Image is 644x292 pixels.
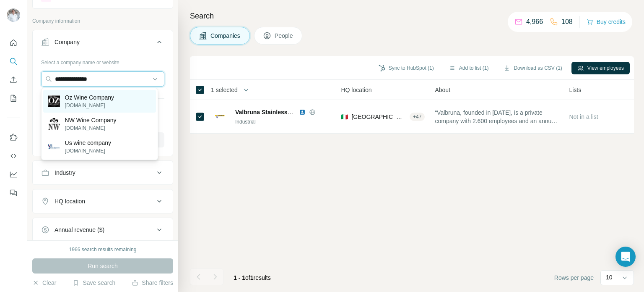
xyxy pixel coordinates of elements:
button: Download as CSV (1) [498,62,568,74]
button: Dashboard [7,167,20,182]
button: Feedback [7,185,20,200]
span: HQ location [341,86,371,94]
img: Oz Wine Company [48,95,60,107]
p: 4,966 [526,17,543,27]
button: Quick start [7,35,20,50]
div: 1966 search results remaining [69,246,137,253]
span: of [245,274,250,281]
div: HQ location [55,197,85,205]
button: Company [33,32,173,55]
span: 1 [250,274,254,281]
img: Logo of Valbruna Stainless Steel [215,115,229,118]
img: LinkedIn logo [299,109,306,116]
button: Search [7,54,20,69]
button: Annual revenue ($) [33,220,173,240]
p: 10 [606,273,613,281]
p: Us wine company [65,139,112,147]
span: Companies [210,32,241,40]
span: People [275,32,294,40]
span: “Valbruna, founded in [DATE], is a private company with 2.600 employees and an annual output of 3... [435,108,559,125]
div: Select a company name or website [41,55,164,66]
div: Industrial [235,118,326,126]
p: [DOMAIN_NAME] [65,147,112,155]
img: NW Wine Company [48,118,60,130]
span: Not in a list [569,113,598,120]
button: Sync to HubSpot (1) [373,62,440,74]
button: Use Surfe on LinkedIn [7,130,20,145]
p: [DOMAIN_NAME] [65,124,117,132]
p: Oz Wine Company [65,93,114,102]
p: [DOMAIN_NAME] [65,102,114,109]
button: Clear [32,279,56,287]
span: About [435,86,450,94]
span: Valbruna Stainless Steel [235,109,303,116]
button: Industry [33,163,173,183]
p: 108 [561,17,573,27]
div: Open Intercom Messenger [615,247,636,267]
span: Lists [569,86,581,94]
span: Rows per page [554,274,594,282]
span: 1 selected [211,86,238,94]
h4: Search [190,10,634,22]
button: Save search [73,279,115,287]
button: View employees [571,62,630,74]
span: results [234,274,271,281]
span: 🇮🇹 [341,113,348,121]
button: My lists [7,91,20,106]
img: Us wine company [48,141,60,153]
div: Annual revenue ($) [55,226,104,234]
p: NW Wine Company [65,116,117,124]
img: Avatar [7,8,20,22]
div: Company [55,38,80,46]
span: 1 - 1 [234,274,245,281]
button: Add to list (1) [443,62,495,74]
button: Share filters [132,279,173,287]
p: Company information [32,17,173,25]
span: [GEOGRAPHIC_DATA], [GEOGRAPHIC_DATA], [GEOGRAPHIC_DATA] [351,113,406,121]
div: + 47 [410,113,425,121]
button: Buy credits [587,16,626,28]
div: Industry [55,168,75,177]
button: Use Surfe API [7,148,20,163]
button: Enrich CSV [7,72,20,87]
button: HQ location [33,191,173,211]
